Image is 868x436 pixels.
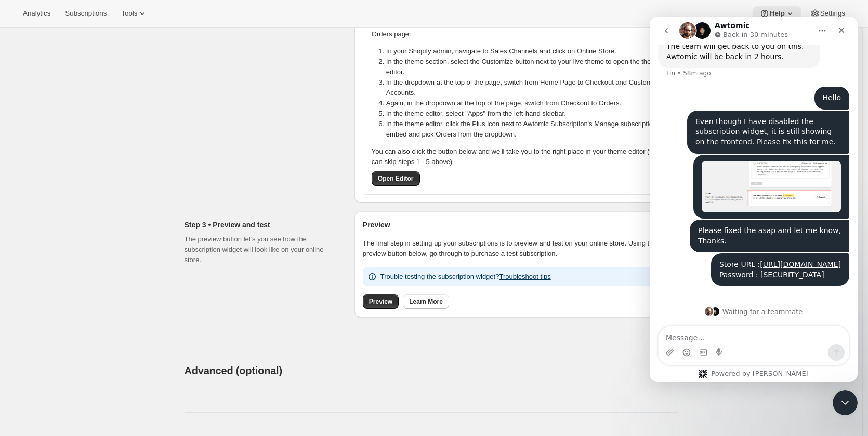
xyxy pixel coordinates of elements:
span: Preview [369,297,392,306]
a: Learn More [403,294,449,309]
span: Help [770,9,785,18]
span: Open Editor [378,174,414,183]
button: Open Editor [372,171,420,186]
a: Preview [363,294,399,309]
span: Settings [820,9,845,18]
button: Settings [804,6,851,21]
li: In the theme section, select the Customize button next to your live theme to open the theme editor. [386,57,667,77]
a: Troubleshoot tips [499,272,550,280]
span: Learn More [409,297,443,306]
button: Tools [115,6,154,21]
h2: Step 3 • Preview and test [185,220,338,230]
li: In the dropdown at the top of the page, switch from Home Page to Checkout and Customer Accounts. [386,77,667,98]
p: Trouble testing the subscription widget? [380,271,551,282]
button: Help [753,6,801,21]
h2: Preview [363,220,670,230]
p: The final step in setting up your subscriptions is to preview and test on your online store. Usin... [363,238,670,259]
button: Analytics [17,6,57,21]
li: Again, in the dropdown at the top of the page, switch from Checkout to Orders. [386,98,667,108]
span: Subscriptions [65,9,107,18]
iframe: Intercom live chat [833,390,858,415]
span: Tools [121,9,137,18]
span: Advanced (optional) [185,365,282,376]
iframe: Intercom live chat [650,17,858,382]
p: You can also click the button below and we'll take you to the right place in your theme editor (y... [372,146,661,167]
p: Here are the steps to add the Awtomic Subscriptions "Manage subscriptions" embed to your Orders p... [372,19,661,39]
span: Analytics [23,9,50,18]
li: In the theme editor, click the Plus icon next to Awtomic Subscription's Manage subscriptions embe... [386,119,667,140]
li: In the theme editor, select "Apps" from the left-hand sidebar. [386,108,667,119]
li: In your Shopify admin, navigate to Sales Channels and click on Online Store. [386,46,667,57]
p: The preview button let’s you see how the subscription widget will look like on your online store. [185,234,338,265]
button: Subscriptions [59,6,113,21]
